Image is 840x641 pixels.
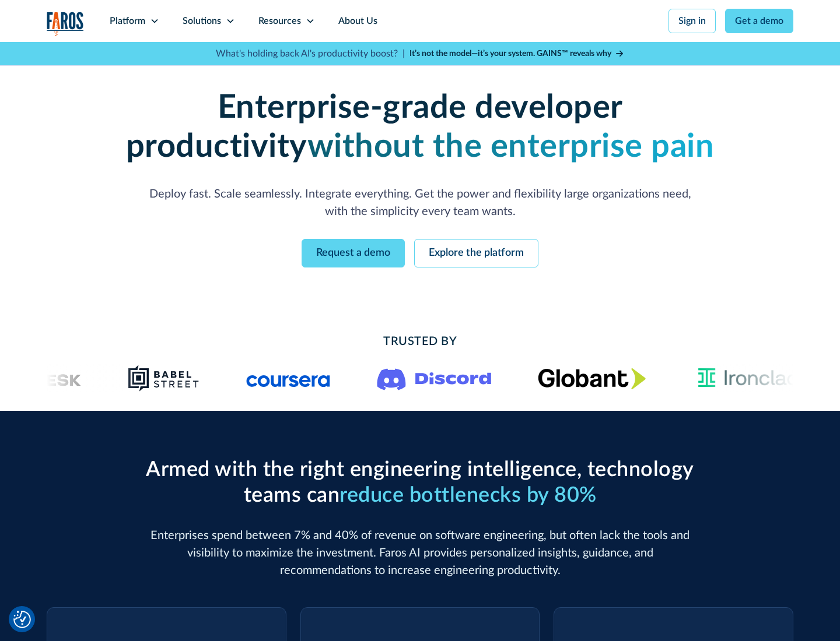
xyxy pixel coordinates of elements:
strong: It’s not the model—it’s your system. GAINS™ reveals why [409,50,611,58]
a: Explore the platform [414,239,538,267]
strong: without the enterprise pain [307,131,715,163]
img: Globant's logo [538,368,646,389]
img: Babel Street logo png [128,364,200,392]
p: What's holding back AI's productivity boost? | [216,47,405,61]
span: reduce bottlenecks by 80% [339,485,597,506]
a: Get a demo [725,9,793,33]
strong: Enterprise-grade developer productivity [126,91,623,163]
div: Resources [258,14,301,28]
img: Logo of the analytics and reporting company Faros. [47,12,84,36]
a: home [47,12,84,36]
a: Request a demo [302,239,405,267]
h2: Armed with the right engineering intelligence, technology teams can [140,457,700,508]
img: Logo of the online learning platform Coursera. [247,369,331,388]
img: Ironclad Logo [693,364,803,392]
img: Revisit consent button [13,611,31,628]
p: Enterprises spend between 7% and 40% of revenue on software engineering, but often lack the tools... [140,527,700,579]
p: Deploy fast. Scale seamlessly. Integrate everything. Get the power and flexibility large organiza... [140,185,700,220]
button: Cookie Settings [13,611,31,628]
div: Solutions [183,14,221,28]
div: Platform [110,14,145,28]
a: It’s not the model—it’s your system. GAINS™ reveals why [409,48,624,60]
a: Sign in [668,9,716,33]
h2: Trusted By [140,333,700,350]
img: Logo of the communication platform Discord. [377,366,492,390]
